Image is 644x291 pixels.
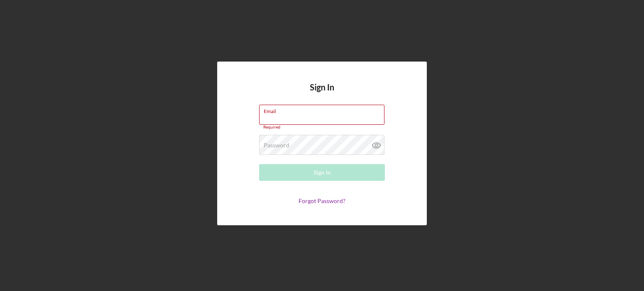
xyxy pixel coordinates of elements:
div: Required [259,125,385,130]
a: Forgot Password? [299,197,345,204]
label: Password [264,142,289,149]
button: Sign In [259,164,385,181]
div: Sign In [314,164,331,181]
label: Email [264,105,384,114]
h4: Sign In [310,82,334,105]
